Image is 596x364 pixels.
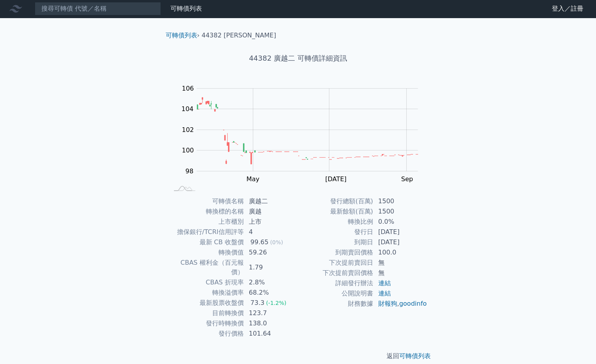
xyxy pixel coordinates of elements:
[298,196,374,206] td: 發行總額(百萬)
[298,258,374,268] td: 下次提前賣回日
[374,206,428,217] td: 1500
[270,239,283,245] span: (0%)
[169,318,244,329] td: 發行時轉換價
[374,217,428,227] td: 0.0%
[298,217,374,227] td: 轉換比例
[325,175,346,183] tspan: [DATE]
[298,278,374,288] td: 詳細發行辦法
[399,352,431,360] a: 可轉債列表
[244,308,298,318] td: 123.7
[159,351,437,361] p: 返回
[244,217,298,227] td: 上市
[244,227,298,237] td: 4
[177,85,430,183] g: Chart
[298,268,374,278] td: 下次提前賣回價格
[244,247,298,258] td: 59.26
[298,227,374,237] td: 發行日
[298,237,374,247] td: 到期日
[298,299,374,309] td: 財務數據
[202,31,276,40] li: 44382 [PERSON_NAME]
[169,258,244,277] td: CBAS 權利金（百元報價）
[244,318,298,329] td: 138.0
[298,288,374,299] td: 公開說明書
[374,247,428,258] td: 100.0
[170,5,202,12] a: 可轉債列表
[401,175,413,183] tspan: Sep
[249,298,266,308] div: 73.3
[159,53,437,64] h1: 44382 廣越二 可轉債詳細資訊
[399,300,427,307] a: goodinfo
[169,308,244,318] td: 目前轉換價
[169,217,244,227] td: 上市櫃別
[182,147,194,154] tspan: 100
[35,2,161,15] input: 搜尋可轉債 代號／名稱
[247,175,260,183] tspan: May
[166,31,200,40] li: ›
[374,268,428,278] td: 無
[244,206,298,217] td: 廣越
[378,279,391,287] a: 連結
[557,326,596,364] iframe: Chat Widget
[266,300,286,306] span: (-1.2%)
[169,227,244,237] td: 擔保銀行/TCRI信用評等
[182,126,194,134] tspan: 102
[374,237,428,247] td: [DATE]
[169,196,244,206] td: 可轉債名稱
[169,329,244,339] td: 發行價格
[166,32,197,39] a: 可轉債列表
[169,247,244,258] td: 轉換價值
[244,277,298,288] td: 2.8%
[169,237,244,247] td: 最新 CB 收盤價
[374,227,428,237] td: [DATE]
[181,105,194,113] tspan: 104
[244,329,298,339] td: 101.64
[244,258,298,277] td: 1.79
[169,298,244,308] td: 最新股票收盤價
[378,290,391,297] a: 連結
[298,206,374,217] td: 最新餘額(百萬)
[244,196,298,206] td: 廣越二
[249,238,270,247] div: 99.65
[374,196,428,206] td: 1500
[169,277,244,288] td: CBAS 折現率
[378,300,397,307] a: 財報狗
[244,288,298,298] td: 68.2%
[298,247,374,258] td: 到期賣回價格
[546,2,590,15] a: 登入／註冊
[182,85,194,92] tspan: 106
[169,288,244,298] td: 轉換溢價率
[374,258,428,268] td: 無
[185,167,193,175] tspan: 98
[169,206,244,217] td: 轉換標的名稱
[374,299,428,309] td: ,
